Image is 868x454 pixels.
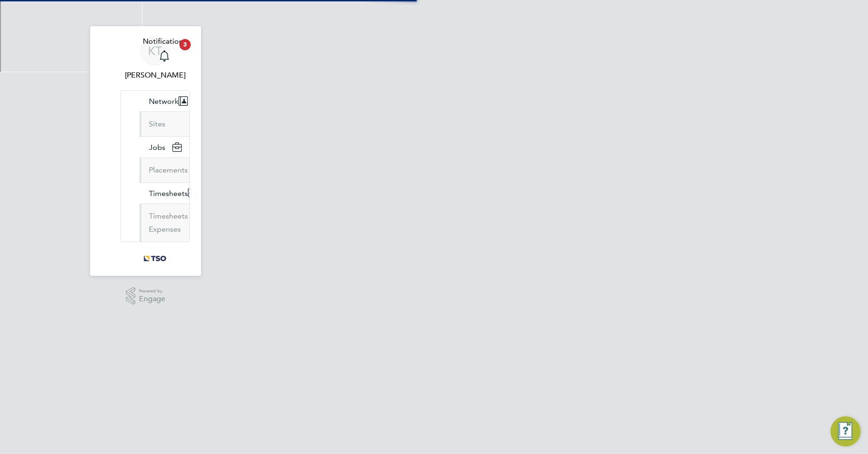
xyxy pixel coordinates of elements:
[90,26,201,276] nav: Main navigation
[139,91,195,111] button: Network
[143,36,186,66] a: Notifications3
[149,165,188,174] a: Placements
[143,36,186,47] span: Notifications
[139,287,165,295] span: Powered by
[139,137,189,157] button: Jobs
[126,287,166,305] a: Powered byEngage
[149,211,188,220] a: Timesheets
[120,70,190,81] span: Kim Tibble
[149,189,188,198] span: Timesheets
[139,183,205,204] button: Timesheets
[120,251,190,266] a: Go to home page
[139,295,165,303] span: Engage
[120,36,190,81] a: KT[PERSON_NAME]
[139,251,171,266] img: tso-uk-logo-retina.png
[149,119,165,128] a: Sites
[149,97,178,106] span: Network
[149,225,181,234] a: Expenses
[149,143,165,152] span: Jobs
[179,39,191,50] span: 3
[830,416,860,446] button: Engage Resource Center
